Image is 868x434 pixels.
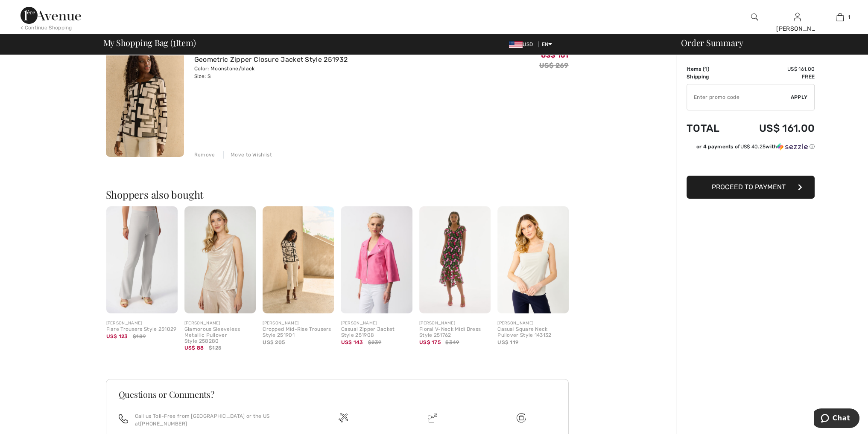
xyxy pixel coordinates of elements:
div: Flare Trousers Style 251029 [106,327,178,333]
img: Floral V-Neck Midi Dress Style 251762 [419,206,491,313]
td: Free [734,73,815,81]
div: or 4 payments ofUS$ 40.25withSezzle Click to learn more about Sezzle [687,143,815,153]
iframe: Opens a widget where you can chat to one of our agents [814,408,859,430]
h2: Shoppers also bought [106,189,576,200]
td: US$ 161.00 [734,65,815,73]
span: US$ 119 [497,339,518,345]
div: [PERSON_NAME] [263,320,334,327]
span: 1 [848,13,850,21]
img: Cropped Mid-Rise Trousers Style 251901 [263,206,334,313]
span: US$ 143 [341,339,363,345]
span: $125 [209,344,221,352]
div: [PERSON_NAME] [497,320,569,327]
img: Casual Zipper Jacket Style 251908 [341,206,412,313]
p: Call us Toll-Free from [GEOGRAPHIC_DATA] or the US at [135,412,289,428]
div: [PERSON_NAME] [184,320,256,327]
div: Color: Moonstone/black Size: S [194,65,348,80]
div: [PERSON_NAME] [419,320,491,327]
a: Geometric Zipper Closure Jacket Style 251932 [194,55,348,64]
div: Cropped Mid-Rise Trousers Style 251901 [263,327,334,339]
span: US$ 88 [184,345,204,351]
span: $239 [368,339,381,346]
span: 1 [704,66,707,72]
s: US$ 269 [539,61,568,69]
h3: Questions or Comments? [119,390,556,399]
td: Total [687,114,734,143]
div: [PERSON_NAME] [106,320,178,327]
img: My Info [794,12,801,22]
td: US$ 161.00 [734,114,815,143]
span: My Shopping Bag ( Item) [103,38,196,47]
span: US$ 123 [106,333,128,339]
img: Casual Square Neck Pullover Style 143132 [497,206,569,313]
img: call [119,414,128,423]
div: Glamorous Sleeveless Metallic Pullover Style 258280 [184,327,256,344]
img: Glamorous Sleeveless Metallic Pullover Style 258280 [184,206,256,313]
img: 1ère Avenue [20,7,81,24]
span: Proceed to Payment [712,183,786,191]
img: Geometric Zipper Closure Jacket Style 251932 [106,40,184,157]
span: EN [542,41,552,47]
img: Free shipping on orders over $99 [517,413,526,422]
span: US$ 161 [541,51,568,59]
span: US$ 40.25 [740,144,766,150]
span: US$ 175 [419,339,441,345]
div: Remove [194,151,215,159]
iframe: PayPal-paypal [687,153,815,173]
img: Delivery is a breeze since we pay the duties! [428,413,437,422]
div: Floral V-Neck Midi Dress Style 251762 [419,327,491,339]
input: Promo code [687,84,791,110]
span: 1 [173,36,176,47]
a: 1 [819,12,861,22]
td: Shipping [687,73,734,81]
img: US Dollar [509,41,523,48]
div: Casual Zipper Jacket Style 251908 [341,327,412,339]
img: My Bag [836,12,844,22]
img: search the website [751,12,758,22]
span: US$ 205 [263,339,285,345]
div: Order Summary [671,38,863,47]
span: Apply [791,93,808,101]
a: Sign In [794,13,801,21]
span: $189 [133,333,146,340]
div: Move to Wishlist [223,151,272,159]
span: USD [509,41,536,47]
td: Items ( ) [687,65,734,73]
div: [PERSON_NAME] [776,24,818,33]
button: Proceed to Payment [687,176,815,199]
div: or 4 payments of with [696,143,815,150]
div: [PERSON_NAME] [341,320,412,327]
span: $349 [445,339,459,346]
div: Casual Square Neck Pullover Style 143132 [497,327,569,339]
img: Free shipping on orders over $99 [339,413,348,422]
img: Flare Trousers Style 251029 [106,206,178,313]
div: < Continue Shopping [20,24,72,32]
img: Sezzle [777,143,808,150]
a: [PHONE_NUMBER] [140,421,187,427]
